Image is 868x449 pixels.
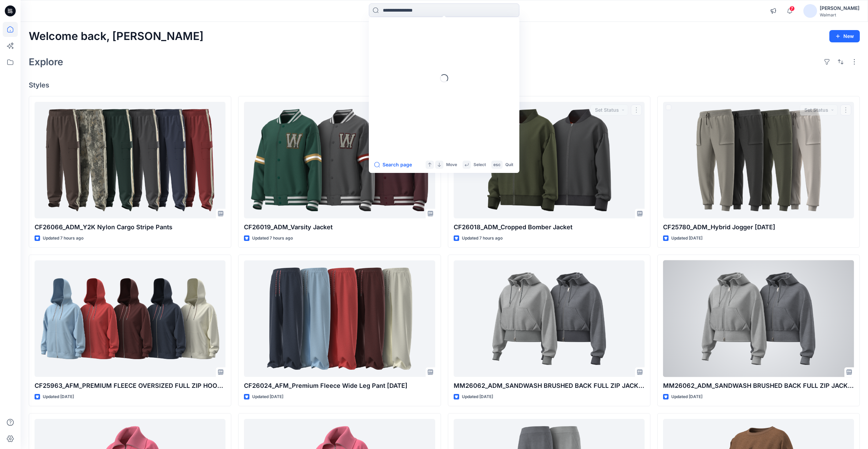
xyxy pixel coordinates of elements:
p: CF26019_ADM_Varsity Jacket [244,222,435,232]
p: Updated 7 hours ago [252,235,293,242]
p: Quit [505,161,513,168]
button: New [829,30,860,42]
div: [PERSON_NAME] [820,4,859,12]
a: CF26024_AFM_Premium Fleece Wide Leg Pant 02SEP25 [244,260,435,377]
img: avatar [803,4,817,18]
p: Updated [DATE] [462,393,493,400]
p: Updated [DATE] [671,393,702,400]
a: CF25780_ADM_Hybrid Jogger 24JUL25 [663,102,854,218]
h2: Welcome back, [PERSON_NAME] [29,30,204,43]
p: CF26066_ADM_Y2K Nylon Cargo Stripe Pants [35,222,225,232]
p: Updated 7 hours ago [462,235,503,242]
p: Move [446,161,457,168]
p: CF26024_AFM_Premium Fleece Wide Leg Pant [DATE] [244,381,435,391]
p: Updated [DATE] [43,393,74,400]
a: MM26062_ADM_SANDWASH BRUSHED BACK FULL ZIP JACKET OPT-2 [454,260,645,377]
a: CF26018_ADM_Cropped Bomber Jacket [454,102,645,218]
p: Updated 7 hours ago [43,235,83,242]
h4: Styles [29,81,860,89]
p: Updated [DATE] [671,235,702,242]
a: CF26019_ADM_Varsity Jacket [244,102,435,218]
a: CF25963_AFM_PREMIUM FLEECE OVERSIZED FULL ZIP HOODIE [35,260,225,377]
p: CF25780_ADM_Hybrid Jogger [DATE] [663,222,854,232]
button: Search page [374,161,412,169]
p: CF26018_ADM_Cropped Bomber Jacket [454,222,645,232]
div: Walmart [820,12,859,17]
p: Updated [DATE] [252,393,283,400]
p: CF25963_AFM_PREMIUM FLEECE OVERSIZED FULL ZIP HOODIE [35,381,225,391]
p: esc [493,161,501,168]
p: MM26062_ADM_SANDWASH BRUSHED BACK FULL ZIP JACKET OPT-2 [454,381,645,391]
p: MM26062_ADM_SANDWASH BRUSHED BACK FULL ZIP JACKET OPT-1 [663,381,854,391]
a: MM26062_ADM_SANDWASH BRUSHED BACK FULL ZIP JACKET OPT-1 [663,260,854,377]
span: 7 [789,6,795,11]
p: Select [474,161,486,168]
h2: Explore [29,56,63,67]
a: CF26066_ADM_Y2K Nylon Cargo Stripe Pants [35,102,225,218]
